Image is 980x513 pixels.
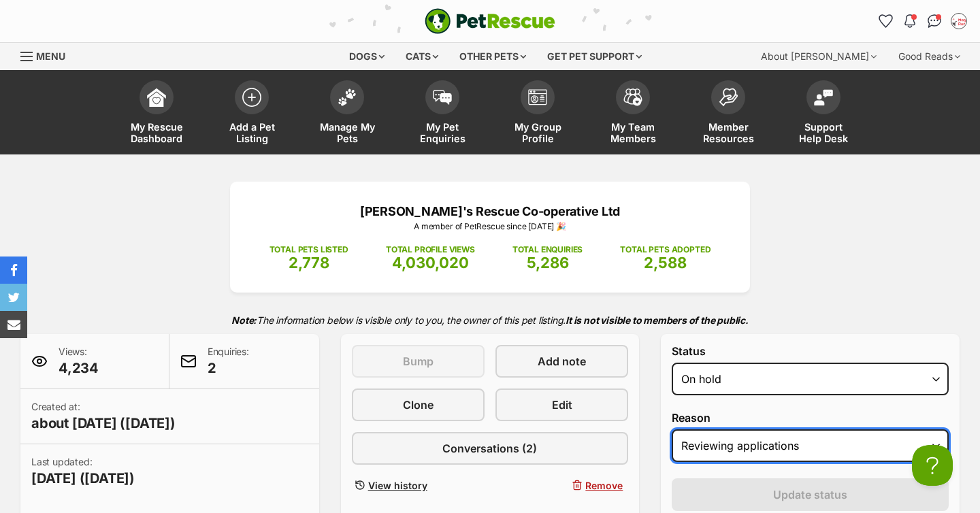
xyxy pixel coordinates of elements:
[208,359,249,378] span: 2
[386,244,475,256] p: TOTAL PROFILE VIEWS
[623,88,642,106] img: team-members-icon-5396bd8760b3fe7c0b43da4ab00e1e3bb1a5d9ba89233759b79545d2d3fc5d0d.svg
[889,43,970,70] div: Good Reads
[912,445,953,486] iframe: Help Scout Beacon - Open
[204,73,299,154] a: Add a Pet Listing
[698,121,759,144] span: Member Resources
[490,73,585,154] a: My Group Profile
[620,244,710,256] p: TOTAL PETS ADOPTED
[109,73,204,154] a: My Rescue Dashboard
[585,73,681,154] a: My Team Members
[338,88,357,106] img: manage-my-pets-icon-02211641906a0b7f246fdf0571729dbe1e7629f14944591b6c1af311fb30b64b.svg
[396,43,448,70] div: Cats
[602,121,664,144] span: My Team Members
[672,345,949,357] label: Status
[250,202,730,220] p: [PERSON_NAME]'s Rescue Co-operative Ltd
[442,440,537,457] span: Conversations (2)
[31,455,135,488] p: Last updated:
[20,306,960,334] p: The information below is visible only to you, the owner of this pet listing.
[875,10,970,32] ul: Account quick links
[31,400,176,433] p: Created at:
[352,345,485,378] button: Bump
[719,88,738,106] img: member-resources-icon-8e73f808a243e03378d46382f2149f9095a855e16c252ad45f914b54edf8863c.svg
[403,353,434,369] span: Bump
[242,88,261,107] img: add-pet-listing-icon-0afa8454b4691262ce3f59096e99ab1cd57d4a30225e0717b998d2c9b9846f56.svg
[672,478,949,511] button: Update status
[352,476,485,495] a: View history
[412,121,473,144] span: My Pet Enquiries
[552,397,572,413] span: Edit
[538,43,651,70] div: Get pet support
[495,345,628,378] a: Add note
[59,345,99,378] p: Views:
[20,43,75,67] a: Menu
[924,10,945,32] a: Conversations
[681,73,776,154] a: Member Resources
[450,43,536,70] div: Other pets
[952,14,966,28] img: Lisa Brittain profile pic
[31,414,176,433] span: about [DATE] ([DATE])
[566,314,749,326] strong: It is not visible to members of the public.
[316,121,378,144] span: Manage My Pets
[231,314,257,326] strong: Note:
[875,10,896,32] a: Favourites
[528,89,547,105] img: group-profile-icon-3fa3cf56718a62981997c0bc7e787c4b2cf8bcc04b72c1350f741eb67cf2f40e.svg
[751,43,886,70] div: About [PERSON_NAME]
[340,43,394,70] div: Dogs
[507,121,568,144] span: My Group Profile
[512,244,583,256] p: TOTAL ENQUIRIES
[250,220,730,233] p: A member of PetRescue since [DATE] 🎉
[793,121,854,144] span: Support Help Desk
[59,359,99,378] span: 4,234
[395,73,490,154] a: My Pet Enquiries
[776,73,871,154] a: Support Help Desk
[403,397,434,413] span: Clone
[299,73,395,154] a: Manage My Pets
[904,14,915,28] img: notifications-46538b983faf8c2785f20acdc204bb7945ddae34d4c08c2a6579f10ce5e182be.svg
[644,254,687,271] span: 2,588
[31,469,135,488] span: [DATE] ([DATE])
[208,345,249,378] p: Enquiries:
[425,8,555,34] a: PetRescue
[538,353,586,369] span: Add note
[585,478,623,493] span: Remove
[899,10,921,32] button: Notifications
[36,50,65,62] span: Menu
[368,478,427,493] span: View history
[814,89,833,105] img: help-desk-icon-fdf02630f3aa405de69fd3d07c3f3aa587a6932b1a1747fa1d2bba05be0121f9.svg
[269,244,348,256] p: TOTAL PETS LISTED
[147,88,166,107] img: dashboard-icon-eb2f2d2d3e046f16d808141f083e7271f6b2e854fb5c12c21221c1fb7104beca.svg
[289,254,329,271] span: 2,778
[392,254,469,271] span: 4,030,020
[948,10,970,32] button: My account
[126,121,187,144] span: My Rescue Dashboard
[425,8,555,34] img: logo-e224e6f780fb5917bec1dbf3a21bbac754714ae5b6737aabdf751b685950b380.svg
[352,432,629,465] a: Conversations (2)
[352,388,485,421] a: Clone
[495,476,628,495] button: Remove
[928,14,942,28] img: chat-41dd97257d64d25036548639549fe6c8038ab92f7586957e7f3b1b290dea8141.svg
[527,254,569,271] span: 5,286
[495,388,628,421] a: Edit
[221,121,282,144] span: Add a Pet Listing
[433,90,452,105] img: pet-enquiries-icon-7e3ad2cf08bfb03b45e93fb7055b45f3efa6380592205ae92323e6603595dc1f.svg
[773,486,847,503] span: Update status
[672,412,949,424] label: Reason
